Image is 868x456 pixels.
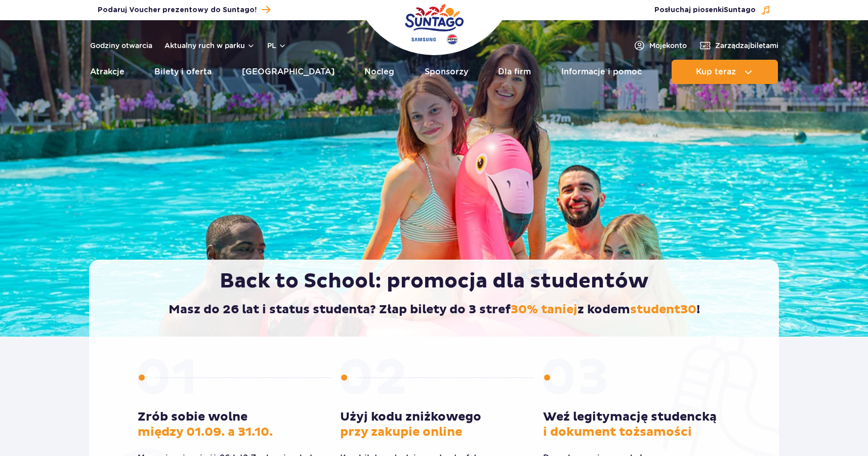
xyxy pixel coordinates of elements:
span: Suntago [724,7,756,14]
h3: Weź legitymację studencką [543,409,730,440]
a: [GEOGRAPHIC_DATA] [242,60,335,84]
span: Podaruj Voucher prezentowy do Suntago! [98,5,257,15]
a: Dla firm [498,60,531,84]
h3: Użyj kodu zniżkowego [340,409,527,440]
a: Informacje i pomoc [561,60,642,84]
a: Bilety i oferta [154,60,212,84]
span: przy zakupie online [340,425,462,440]
h1: Back to School: promocja dla studentów [110,269,758,294]
span: między 01.09. a 31.10. [138,425,273,440]
button: pl [267,40,286,51]
a: Atrakcje [90,60,125,84]
h2: Masz do 26 lat i status studenta? Złap bilety do 3 stref z kodem ! [110,302,758,317]
a: Sponsorzy [425,60,468,84]
span: Zarządzaj biletami [715,40,778,51]
h3: Zrób sobie wolne [138,409,325,440]
span: i dokument tożsamości [543,425,692,440]
button: Aktualny ruch w parku [164,42,255,50]
a: Godziny otwarcia [90,40,152,51]
span: student30 [630,302,696,317]
a: Nocleg [364,60,394,84]
span: 30% taniej [511,302,577,317]
span: Kup teraz [696,67,736,76]
a: Podaruj Voucher prezentowy do Suntago! [98,3,270,17]
span: Moje konto [649,40,687,51]
button: Kup teraz [672,60,778,84]
span: Posłuchaj piosenki [654,5,756,15]
a: Zarządzajbiletami [699,39,778,52]
a: Mojekonto [633,39,687,52]
button: Posłuchaj piosenkiSuntago [654,5,771,15]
